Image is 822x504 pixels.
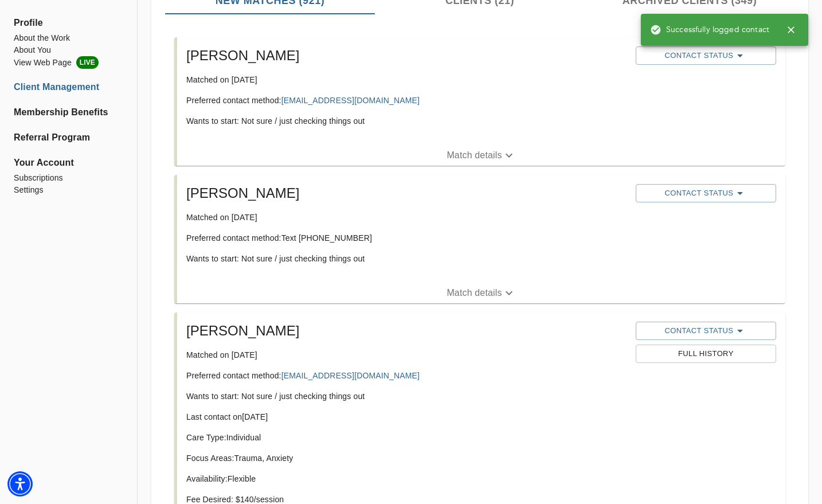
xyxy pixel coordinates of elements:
a: Client Management [14,80,123,94]
p: Preferred contact method: [186,95,627,106]
p: Last contact on [DATE] [186,411,627,423]
a: About You [14,44,123,56]
p: Wants to start: Not sure / just checking things out [186,115,627,127]
span: Your Account [14,156,123,170]
p: Match details [447,149,502,162]
h5: [PERSON_NAME] [186,184,627,202]
p: Wants to start: Not sure / just checking things out [186,390,627,402]
button: Match details [177,145,785,166]
span: Profile [14,16,123,30]
a: [EMAIL_ADDRESS][DOMAIN_NAME] [281,96,420,105]
p: Care Type: Individual [186,432,627,443]
button: Match details [177,283,785,303]
a: About the Work [14,32,123,44]
span: Full History [641,347,770,361]
p: Match details [447,286,502,300]
a: Subscriptions [14,172,123,184]
a: Referral Program [14,131,123,144]
p: Matched on [DATE] [186,212,627,223]
p: Matched on [DATE] [186,349,627,361]
p: Availability: Flexible [186,473,627,485]
span: Contact Status [641,49,770,62]
li: View Web Page [14,56,123,69]
button: Contact Status [636,184,776,202]
p: Focus Areas: Trauma, Anxiety [186,452,627,464]
div: Accessibility Menu [7,471,33,497]
a: [EMAIL_ADDRESS][DOMAIN_NAME] [281,371,420,380]
span: Successfully logged contact [650,24,769,36]
p: Preferred contact method: Text [PHONE_NUMBER] [186,232,627,244]
p: Preferred contact method: [186,370,627,381]
a: Membership Benefits [14,106,123,119]
button: Full History [636,345,776,363]
span: Contact Status [641,324,770,338]
h5: [PERSON_NAME] [186,46,627,65]
h5: [PERSON_NAME] [186,322,627,340]
p: Matched on [DATE] [186,74,627,85]
p: Wants to start: Not sure / just checking things out [186,253,627,264]
a: View Web PageLIVE [14,56,123,69]
span: Contact Status [641,186,770,200]
span: LIVE [76,56,99,69]
a: Settings [14,184,123,196]
button: Contact Status [636,322,776,340]
button: Contact Status [636,46,776,65]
